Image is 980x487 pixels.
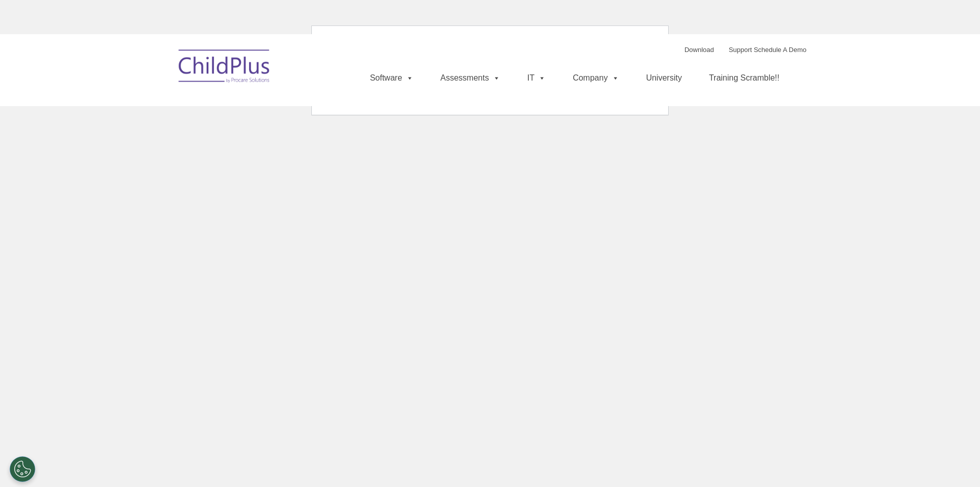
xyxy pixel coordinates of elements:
a: IT [517,68,556,88]
img: ChildPlus by Procare Solutions [174,42,276,93]
a: Training Scramble!! [699,68,790,88]
a: Company [562,68,629,88]
a: University [636,68,692,88]
a: Schedule A Demo [754,46,806,54]
font: | [684,46,806,54]
a: Software [360,68,424,88]
a: Download [684,46,714,54]
button: Cookies Settings [10,456,35,482]
a: Assessments [430,68,510,88]
a: Support [729,46,752,54]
